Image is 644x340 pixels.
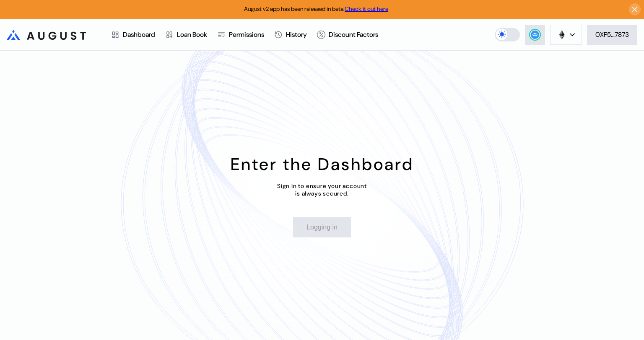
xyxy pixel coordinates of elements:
[286,30,307,39] div: History
[312,19,383,50] a: Discount Factors
[212,19,269,50] a: Permissions
[106,19,160,50] a: Dashboard
[595,30,629,39] div: 0XF5...7873
[231,153,414,175] div: Enter the Dashboard
[550,25,582,45] button: chain logo
[557,30,566,39] img: chain logo
[345,5,388,13] a: Check it out here
[123,30,155,39] div: Dashboard
[587,25,637,45] button: 0XF5...7873
[277,182,367,197] div: Sign in to ensure your account is always secured.
[229,30,264,39] div: Permissions
[244,5,388,13] span: August v2 app has been released in beta.
[177,30,207,39] div: Loan Book
[269,19,312,50] a: History
[293,217,351,237] button: Logging in
[329,30,378,39] div: Discount Factors
[160,19,212,50] a: Loan Book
